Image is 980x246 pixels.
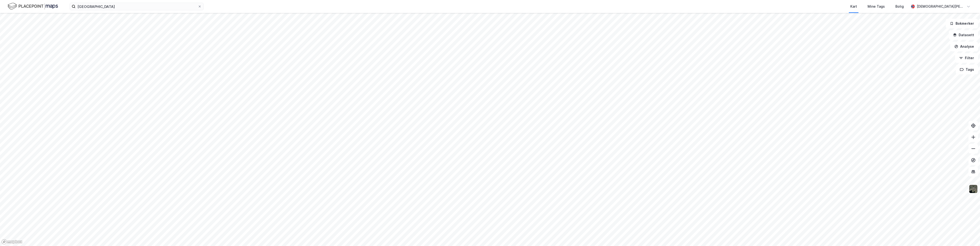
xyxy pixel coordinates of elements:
[956,223,980,246] iframe: Chat Widget
[949,30,978,40] button: Datasett
[850,4,857,9] div: Kart
[895,4,904,9] div: Bolig
[917,4,965,9] div: [DEMOGRAPHIC_DATA][PERSON_NAME]
[969,184,978,193] img: 9k=
[868,4,885,9] div: Mine Tags
[955,53,978,63] button: Filter
[950,42,978,51] button: Analyse
[8,2,58,11] img: logo.f888ab2527a4732fd821a326f86c7f29.svg
[956,65,978,74] button: Tags
[76,3,198,10] input: Søk på adresse, matrikkel, gårdeiere, leietakere eller personer
[1,239,23,245] a: Mapbox homepage
[946,19,978,28] button: Bokmerker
